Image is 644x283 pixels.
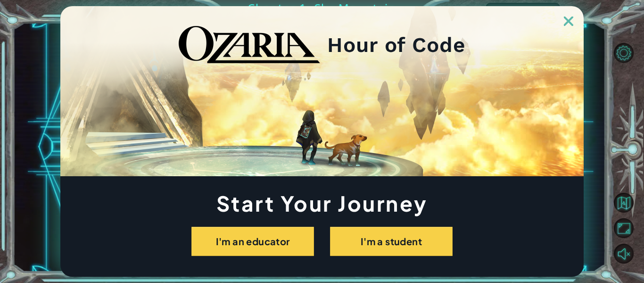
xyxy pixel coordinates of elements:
h1: Start Your Journey [60,194,584,213]
button: I'm a student [330,227,453,256]
button: I'm an educator [191,227,314,256]
h2: Hour of Code [327,36,465,54]
img: ExitButton_Dusk.png [564,17,573,26]
img: blackOzariaWordmark.png [179,26,320,64]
